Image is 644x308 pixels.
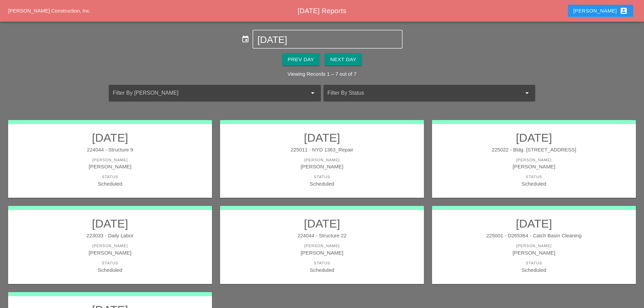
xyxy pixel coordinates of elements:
[439,174,629,180] div: Status
[523,89,531,97] i: arrow_drop_down
[288,56,314,64] div: Prev Day
[15,217,205,230] h2: [DATE]
[15,163,205,170] div: [PERSON_NAME]
[282,53,319,66] button: Prev Day
[439,180,629,188] div: Scheduled
[439,131,629,144] h2: [DATE]
[227,146,417,154] div: 225011 - NYD 1363_Repair
[15,260,205,266] div: Status
[297,7,346,15] span: [DATE] Reports
[227,232,417,240] div: 224044 - Structure 22
[15,180,205,188] div: Scheduled
[227,243,417,249] div: [PERSON_NAME]
[309,89,317,97] i: arrow_drop_down
[15,131,205,144] h2: [DATE]
[573,7,628,15] div: [PERSON_NAME]
[227,249,417,257] div: [PERSON_NAME]
[8,8,91,14] a: [PERSON_NAME] Construction, Inc.
[439,217,629,274] a: [DATE]225001 - D265364 - Catch Basin Cleaning[PERSON_NAME][PERSON_NAME]StatusScheduled
[439,249,629,257] div: [PERSON_NAME]
[15,232,205,240] div: 223033 - Daily Labor
[568,5,633,17] button: [PERSON_NAME]
[15,266,205,274] div: Scheduled
[15,146,205,154] div: 224044 - Structure 9
[325,53,362,66] button: Next Day
[439,146,629,154] div: 225022 - Bldg. [STREET_ADDRESS]
[227,260,417,266] div: Status
[439,217,629,230] h2: [DATE]
[227,131,417,144] h2: [DATE]
[15,217,205,274] a: [DATE]223033 - Daily Labor[PERSON_NAME][PERSON_NAME]StatusScheduled
[439,131,629,188] a: [DATE]225022 - Bldg. [STREET_ADDRESS][PERSON_NAME][PERSON_NAME]StatusScheduled
[15,157,205,163] div: [PERSON_NAME]
[15,243,205,249] div: [PERSON_NAME]
[620,7,628,15] i: account_box
[227,266,417,274] div: Scheduled
[439,232,629,240] div: 225001 - D265364 - Catch Basin Cleaning
[15,174,205,180] div: Status
[227,180,417,188] div: Scheduled
[227,163,417,170] div: [PERSON_NAME]
[439,260,629,266] div: Status
[257,34,398,45] input: Select Date
[241,35,249,43] i: event
[15,249,205,257] div: [PERSON_NAME]
[439,266,629,274] div: Scheduled
[227,131,417,188] a: [DATE]225011 - NYD 1363_Repair[PERSON_NAME][PERSON_NAME]StatusScheduled
[439,157,629,163] div: [PERSON_NAME]
[227,217,417,230] h2: [DATE]
[439,163,629,170] div: [PERSON_NAME]
[439,243,629,249] div: [PERSON_NAME]
[330,56,356,64] div: Next Day
[15,131,205,188] a: [DATE]224044 - Structure 9[PERSON_NAME][PERSON_NAME]StatusScheduled
[227,217,417,274] a: [DATE]224044 - Structure 22[PERSON_NAME][PERSON_NAME]StatusScheduled
[227,174,417,180] div: Status
[227,157,417,163] div: [PERSON_NAME]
